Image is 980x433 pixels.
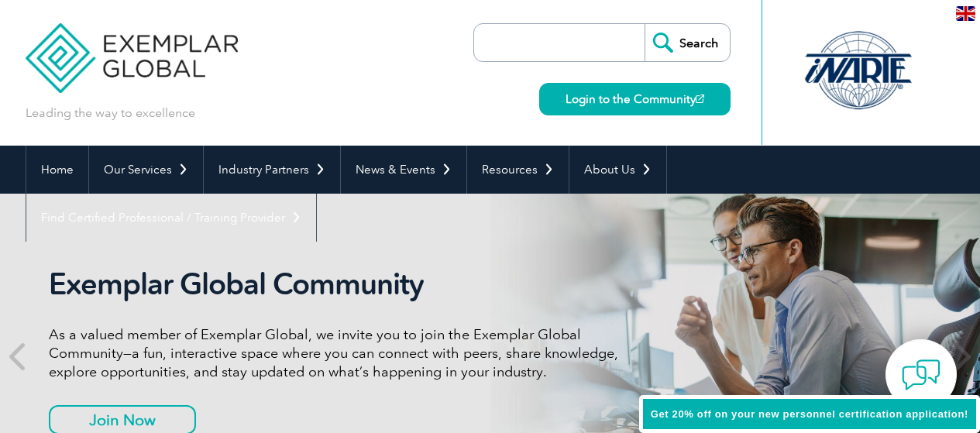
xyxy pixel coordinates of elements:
[696,95,704,103] img: open_square.png
[26,146,88,194] a: Home
[204,146,340,194] a: Industry Partners
[539,83,731,115] a: Login to the Community
[569,146,666,194] a: About Us
[467,146,569,194] a: Resources
[89,146,203,194] a: Our Services
[49,266,630,302] h2: Exemplar Global Community
[651,408,968,420] span: Get 20% off on your new personnel certification application!
[26,194,316,242] a: Find Certified Professional / Training Provider
[341,146,466,194] a: News & Events
[49,325,630,381] p: As a valued member of Exemplar Global, we invite you to join the Exemplar Global Community—a fun,...
[956,6,975,21] img: en
[645,24,730,61] input: Search
[902,356,940,394] img: contact-chat.png
[26,105,195,122] p: Leading the way to excellence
